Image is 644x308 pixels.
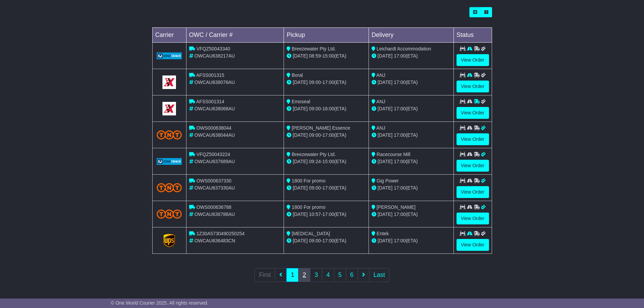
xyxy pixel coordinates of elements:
[457,160,489,172] a: View Order
[292,231,330,236] span: [MEDICAL_DATA]
[323,53,334,59] span: 15:00
[377,46,431,51] span: Leichardt Accommodation
[194,80,235,85] span: OWCAU638076AU
[287,132,366,139] div: - (ETA)
[372,105,451,112] div: (ETA)
[322,268,334,282] a: 4
[152,28,186,43] td: Carrier
[157,52,182,59] img: GetCarrierServiceLogo
[196,72,224,78] span: AFSS001315
[293,238,308,243] span: [DATE]
[196,99,224,104] span: AFSS001314
[453,28,492,43] td: Status
[162,102,176,115] img: GetCarrierServiceLogo
[394,185,406,191] span: 17:00
[157,183,182,192] img: TNT_Domestic.png
[378,106,393,111] span: [DATE]
[196,204,231,210] span: OWS000636788
[376,72,385,78] span: ANJ
[196,231,244,236] span: 1Z30A5730490250254
[378,53,393,59] span: [DATE]
[323,106,334,111] span: 16:00
[194,212,235,217] span: OWCAU636788AU
[194,132,235,138] span: OWCAU638044AU
[346,268,358,282] a: 6
[293,185,308,191] span: [DATE]
[334,268,346,282] a: 5
[394,106,406,111] span: 17:00
[378,238,393,243] span: [DATE]
[194,185,235,191] span: OWCAU637330AU
[293,53,308,59] span: [DATE]
[196,152,230,157] span: VFQZ50043224
[196,125,231,131] span: OWS000638044
[309,212,321,217] span: 10:57
[394,159,406,164] span: 17:00
[194,238,235,243] span: OWCAU636483CN
[323,159,334,164] span: 15:00
[292,125,350,131] span: [PERSON_NAME] Essence
[372,158,451,165] div: (ETA)
[196,46,230,51] span: VFQZ50043340
[292,152,336,157] span: Breezewater Pty Ltd.
[157,210,182,219] img: TNT_Domestic.png
[293,106,308,111] span: [DATE]
[323,212,334,217] span: 17:00
[457,133,489,145] a: View Order
[293,212,308,217] span: [DATE]
[162,75,176,89] img: GetCarrierServiceLogo
[194,106,235,111] span: OWCAU638068AU
[376,99,385,104] span: ANJ
[287,184,366,192] div: - (ETA)
[457,81,489,92] a: View Order
[369,268,390,282] a: Last
[394,53,406,59] span: 17:00
[157,158,182,165] img: GetCarrierServiceLogo
[372,52,451,60] div: (ETA)
[309,80,321,85] span: 09:00
[163,234,175,247] img: GetCarrierServiceLogo
[287,79,366,86] div: - (ETA)
[369,28,453,43] td: Delivery
[186,28,284,43] td: OWC / Carrier #
[292,46,336,51] span: Breezewater Pty Ltd.
[298,268,310,282] a: 2
[378,132,393,138] span: [DATE]
[377,152,410,157] span: Racecourse Mill
[196,178,231,183] span: OWS000637330
[457,107,489,119] a: View Order
[394,212,406,217] span: 17:00
[323,238,334,243] span: 17:00
[309,185,321,191] span: 09:00
[292,204,326,210] span: 1800 For promo
[372,79,451,86] div: (ETA)
[323,132,334,138] span: 17:00
[378,80,393,85] span: [DATE]
[377,178,399,183] span: Gig Power
[287,158,366,165] div: - (ETA)
[292,178,326,183] span: 1800 For promo
[372,184,451,192] div: (ETA)
[292,72,303,78] span: Boral
[292,99,310,104] span: Emoseal
[377,231,389,236] span: Entek
[309,159,321,164] span: 09:24
[394,132,406,138] span: 17:00
[372,132,451,139] div: (ETA)
[394,238,406,243] span: 17:00
[378,212,393,217] span: [DATE]
[376,125,385,131] span: ANJ
[293,159,308,164] span: [DATE]
[309,53,321,59] span: 08:59
[309,132,321,138] span: 09:00
[194,159,235,164] span: OWCAU637689AU
[323,80,334,85] span: 17:00
[378,185,393,191] span: [DATE]
[111,300,208,306] span: © One World Courier 2025. All rights reserved.
[194,53,235,59] span: OWCAU638217AU
[157,130,182,139] img: TNT_Domestic.png
[293,132,308,138] span: [DATE]
[309,238,321,243] span: 09:00
[372,211,451,218] div: (ETA)
[457,239,489,251] a: View Order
